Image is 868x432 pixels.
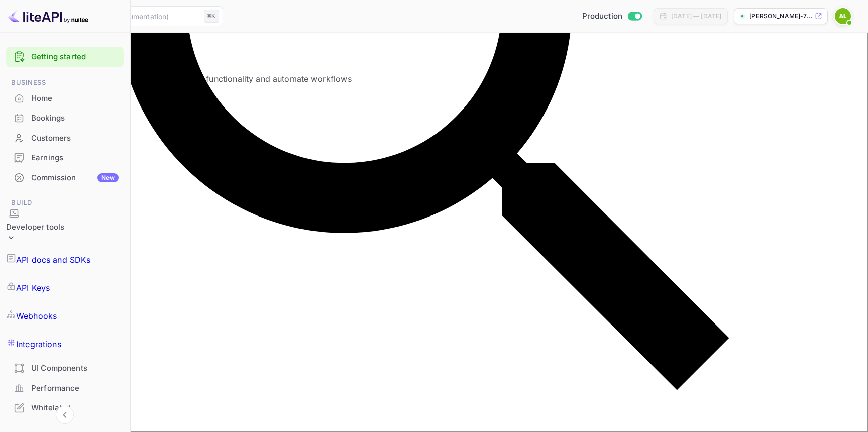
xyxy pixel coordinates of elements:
[16,338,61,350] p: Integrations
[6,109,124,128] div: Bookings
[6,359,124,378] div: UI Components
[6,148,124,167] a: Earnings
[6,274,124,302] a: API Keys
[16,310,57,322] p: Webhooks
[6,77,124,88] span: Business
[6,168,124,187] a: CommissionNew
[6,89,124,107] a: Home
[6,208,64,246] div: Developer tools
[16,282,50,294] p: API Keys
[6,109,124,127] a: Bookings
[6,129,124,148] div: Customers
[6,246,124,274] a: API docs and SDKs
[6,379,124,397] a: Performance
[582,11,623,22] span: Production
[97,173,119,182] div: New
[56,406,74,424] button: Collapse navigation
[31,93,119,104] div: Home
[6,330,124,358] a: Integrations
[204,10,219,23] div: ⌘K
[31,152,119,164] div: Earnings
[31,383,119,394] div: Performance
[31,133,119,144] div: Customers
[31,402,119,414] div: Whitelabel
[6,302,124,330] a: Webhooks
[6,222,64,233] div: Developer tools
[6,47,124,67] div: Getting started
[6,197,124,208] span: Build
[31,113,119,124] div: Bookings
[8,8,88,24] img: LiteAPI logo
[6,129,124,147] a: Customers
[578,11,646,22] div: Switch to Sandbox mode
[6,89,124,109] div: Home
[6,148,124,168] div: Earnings
[671,12,721,21] div: [DATE] — [DATE]
[6,398,124,417] a: Whitelabel
[6,398,124,418] div: Whitelabel
[6,359,124,377] a: UI Components
[16,254,91,266] p: API docs and SDKs
[6,379,124,398] div: Performance
[31,363,119,374] div: UI Components
[749,12,813,21] p: [PERSON_NAME]-7...
[31,172,119,184] div: Commission
[6,168,124,188] div: CommissionNew
[31,51,119,63] a: Getting started
[835,8,851,24] img: Albin Eriksson Lippe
